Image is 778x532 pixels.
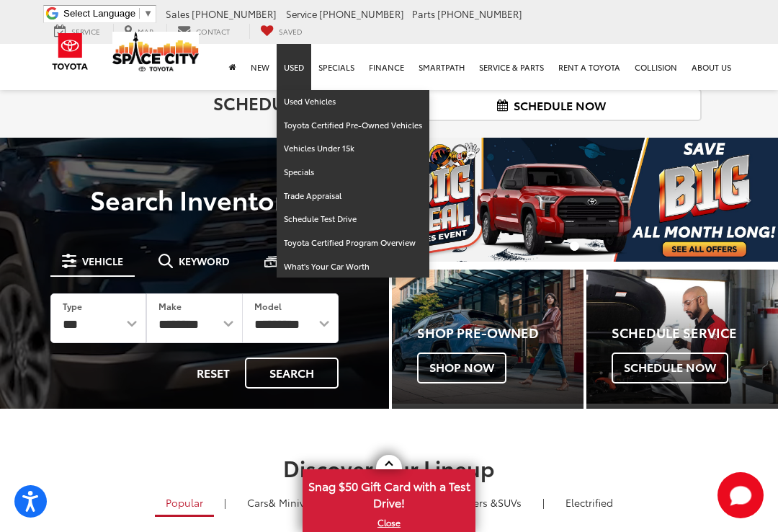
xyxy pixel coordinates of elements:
div: Toyota [586,270,778,404]
a: Service & Parts [472,44,551,90]
a: Contact [166,24,241,39]
section: Carousel section with vehicle pictures - may contain disclaimers. [392,138,778,261]
div: Toyota [392,270,583,404]
label: Type [63,300,82,312]
span: Saved [279,26,303,37]
a: My Saved Vehicles [249,24,313,39]
svg: Start Chat [717,472,764,518]
span: Shop Now [417,353,506,383]
li: Go to slide number 1. [570,241,579,251]
span: Sales [166,7,189,20]
a: Specials [311,44,362,90]
a: Service [43,24,111,39]
a: Trade Appraisal [277,185,429,208]
a: What's Your Car Worth [277,255,429,278]
span: Schedule Now [612,353,728,383]
span: Keyword [179,256,230,266]
span: Parts [412,7,435,20]
a: Toyota Certified Program Overview [277,231,429,255]
a: SUVs [424,490,532,515]
a: SmartPath [411,44,472,90]
a: Schedule Now [401,89,702,121]
span: [PHONE_NUMBER] [192,7,277,20]
a: Specials [277,161,429,185]
a: Electrified [555,490,624,515]
span: [PHONE_NUMBER] [437,7,522,20]
img: Big Deal Sales Event [392,138,778,261]
span: [PHONE_NUMBER] [319,7,404,20]
a: Popular [155,490,214,517]
h4: Shop Pre-Owned [417,326,583,340]
img: Toyota [43,28,97,75]
a: Home [222,44,243,90]
span: & Minivan [269,495,317,510]
li: | [539,495,548,510]
h3: Search Inventory [30,185,359,213]
a: Cars [236,490,328,515]
a: Used [277,44,311,90]
span: Service [286,7,317,20]
h2: Discover Our Lineup [50,456,728,479]
button: Toggle Chat Window [717,472,764,518]
span: ​ [139,8,140,19]
a: Used Vehicles [277,90,429,114]
label: Make [158,300,182,312]
span: Select Language [63,8,135,19]
span: Service [71,26,100,37]
span: ▼ [143,8,153,19]
h4: Schedule Service [612,326,778,340]
button: Click to view next picture. [720,167,778,232]
h2: Schedule Service [76,93,378,112]
a: Finance [362,44,411,90]
li: Go to slide number 2. [591,241,601,251]
label: Model [254,300,282,312]
a: Schedule Test Drive [277,208,429,231]
a: Rent a Toyota [551,44,627,90]
a: New [243,44,277,90]
img: Space City Toyota [112,32,199,71]
button: Search [245,358,339,389]
a: Select Language​ [63,8,153,19]
span: Vehicle [82,256,123,266]
button: Reset [184,358,242,389]
a: About Us [684,44,738,90]
span: Map [138,26,153,37]
a: Vehicles Under 15k [277,137,429,161]
a: Collision [627,44,684,90]
a: Toyota Certified Pre-Owned Vehicles [277,114,429,138]
div: carousel slide number 1 of 2 [392,138,778,261]
a: Shop Pre-Owned Shop Now [392,270,583,404]
span: Contact [196,26,230,37]
a: Schedule Service Schedule Now [586,270,778,404]
a: Map [113,24,164,39]
span: Snag $50 Gift Card with a Test Drive! [304,471,474,515]
li: | [220,495,230,510]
